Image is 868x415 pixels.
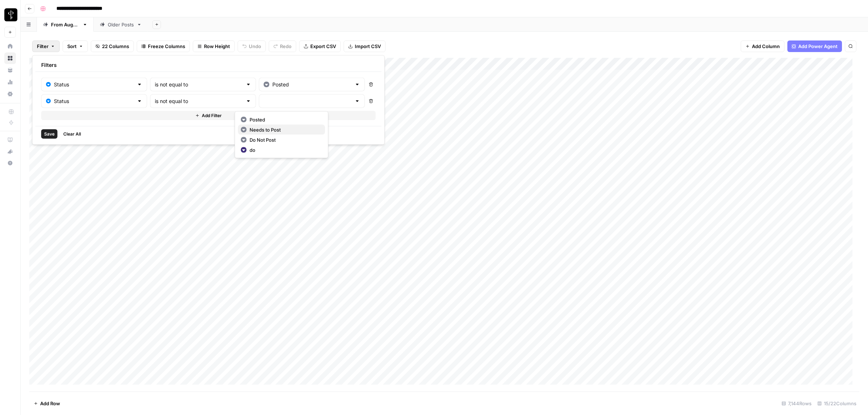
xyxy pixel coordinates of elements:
button: Add Filter [41,111,376,120]
span: Undo [249,43,261,50]
a: Your Data [4,64,16,76]
span: Add Power Agent [798,43,838,50]
div: What's new? [5,146,16,157]
a: From [DATE] [37,17,94,32]
button: Add Row [29,398,64,409]
button: Freeze Columns [137,40,190,52]
input: is not equal to [155,98,243,105]
button: Save [41,129,58,139]
div: Filter [32,55,385,145]
div: From [DATE] [51,21,80,28]
span: Export CSV [310,43,336,50]
span: do [250,146,319,154]
span: Posted [250,116,319,123]
span: Clear All [63,131,81,137]
a: Usage [4,76,16,88]
button: Undo [238,40,266,52]
button: Row Height [193,40,235,52]
span: Filter [37,43,48,50]
button: Add Power Agent [787,40,842,52]
button: 22 Columns [91,40,134,52]
input: Status [54,81,134,88]
span: 22 Columns [102,43,129,50]
span: Sort [67,43,77,50]
div: 7,144 Rows [779,398,814,409]
span: Freeze Columns [148,43,185,50]
button: Sort [63,40,88,52]
button: What's new? [4,146,16,157]
span: Add Row [40,400,60,407]
a: Home [4,40,16,52]
span: Needs to Post [250,126,319,133]
div: Older Posts [108,21,134,28]
button: Add Column [741,40,784,52]
a: Settings [4,88,16,100]
a: AirOps Academy [4,134,16,146]
span: Import CSV [355,43,381,50]
span: Save [44,131,55,137]
button: Clear All [60,129,84,139]
button: Export CSV [299,40,341,52]
button: Help + Support [4,157,16,169]
span: Do Not Post [250,136,319,144]
input: Posted [272,81,352,88]
span: Add Column [752,43,780,50]
span: Add Filter [202,112,222,119]
button: Filter [32,40,60,52]
div: 15/22 Columns [814,398,859,409]
input: is not equal to [155,81,243,88]
div: Filters [35,59,382,72]
button: Import CSV [344,40,386,52]
span: Redo [280,43,292,50]
button: Redo [269,40,296,52]
button: Workspace: LP Production Workloads [4,6,16,24]
span: Row Height [204,43,230,50]
a: Older Posts [94,17,148,32]
input: Status [54,98,134,105]
a: Browse [4,52,16,64]
img: LP Production Workloads Logo [4,8,17,21]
